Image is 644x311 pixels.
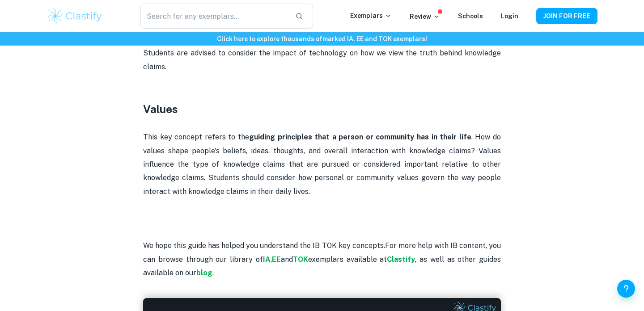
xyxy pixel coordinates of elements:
h6: Click here to explore thousands of marked IA, EE and TOK exemplars ! [2,34,642,44]
span: We hope this guide has helped you understand the IB TOK key concepts. [143,241,385,250]
a: Clastify [387,255,415,264]
a: Login [501,13,518,20]
a: blog [196,269,212,277]
button: JOIN FOR FREE [536,8,597,24]
h3: Values [143,101,501,117]
p: This key concept refers to the . How do values shape people's beliefs, ideas, thoughts, and overa... [143,130,501,198]
a: TOK [293,255,308,264]
strong: guiding principles that a person or community has in their life [249,133,471,141]
a: Schools [458,13,483,20]
input: Search for any exemplars... [140,4,288,29]
a: EE [272,255,281,264]
button: Help and Feedback [617,280,635,298]
p: Review [410,12,440,21]
p: Exemplars [350,11,392,21]
a: IA [263,255,271,264]
img: Clastify logo [47,7,103,25]
p: For more help with IB content, you can browse through our library of , and exemplars available at... [143,239,501,280]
